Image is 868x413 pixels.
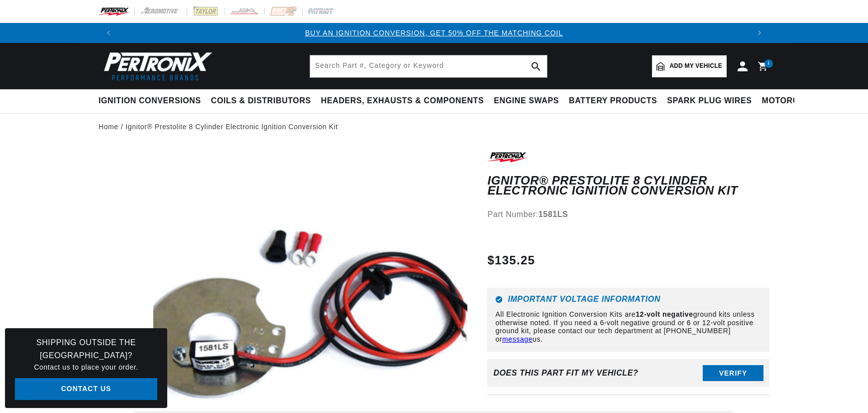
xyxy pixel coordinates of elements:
summary: Engine Swaps [489,89,564,113]
div: 1 of 3 [118,27,750,38]
button: Verify [703,365,763,381]
span: Motorcycle [762,96,821,106]
span: Engine Swaps [494,96,559,106]
span: Coils & Distributors [211,96,311,106]
span: Headers, Exhausts & Components [321,96,484,106]
div: Part Number: [487,208,769,221]
h3: Shipping Outside the [GEOGRAPHIC_DATA]? [15,336,157,362]
a: Add my vehicle [652,55,727,77]
h1: Ignitor® Prestolite 8 Cylinder Electronic Ignition Conversion Kit [487,176,769,196]
span: $135.25 [487,251,535,269]
summary: Coils & Distributors [206,89,316,113]
button: search button [525,55,547,77]
summary: Battery Products [564,89,662,113]
p: Contact us to place your order. [15,362,157,373]
strong: 1581LS [539,210,568,218]
span: Battery Products [569,96,657,106]
div: Announcement [118,27,750,38]
button: Translation missing: en.sections.announcements.next_announcement [750,23,769,43]
span: 1 [767,59,770,68]
summary: Headers, Exhausts & Components [316,89,489,113]
a: Ignitor® Prestolite 8 Cylinder Electronic Ignition Conversion Kit [125,121,338,132]
p: All Electronic Ignition Conversion Kits are ground kits unless otherwise noted. If you need a 6-v... [495,310,761,344]
strong: 12-volt negative [636,310,693,318]
div: Does This part fit My vehicle? [493,369,638,378]
a: Contact Us [15,378,157,401]
summary: Motorcycle [757,89,826,113]
nav: breadcrumbs [99,121,769,132]
h6: Important Voltage Information [495,296,761,303]
button: Translation missing: en.sections.announcements.previous_announcement [99,23,118,43]
summary: Spark Plug Wires [662,89,757,113]
a: Home [99,121,118,132]
a: message [502,335,533,343]
span: Add my vehicle [669,61,722,71]
img: Pertronix [99,49,213,83]
summary: Ignition Conversions [99,89,206,113]
span: Spark Plug Wires [667,96,752,106]
span: Ignition Conversions [99,96,201,106]
input: Search Part #, Category or Keyword [310,55,547,77]
a: BUY AN IGNITION CONVERSION, GET 50% OFF THE MATCHING COIL [305,29,563,37]
slideshow-component: Translation missing: en.sections.announcements.announcement_bar [74,23,794,43]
